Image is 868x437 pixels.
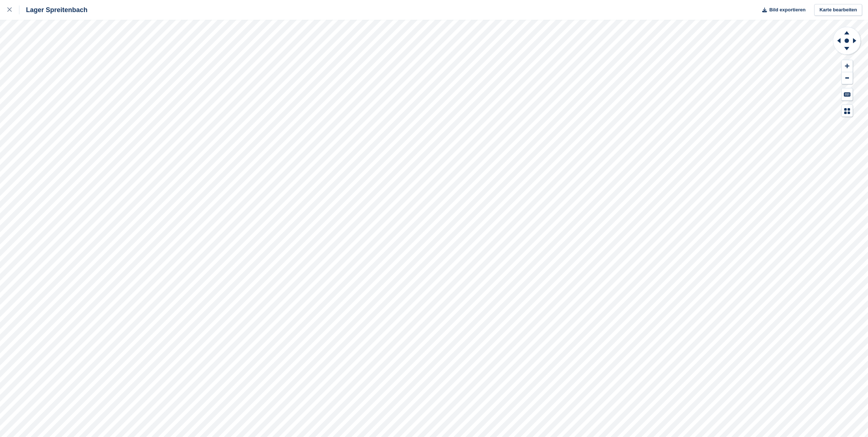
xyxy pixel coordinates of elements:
[758,4,805,16] button: Bild exportieren
[769,6,805,14] span: Bild exportieren
[814,4,862,16] a: Karte bearbeiten
[842,105,853,117] button: Map Legend
[842,72,853,84] button: Zoom Out
[842,60,853,72] button: Zoom In
[19,5,87,14] div: Lager Spreitenbach
[842,88,853,100] button: Keyboard Shortcuts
